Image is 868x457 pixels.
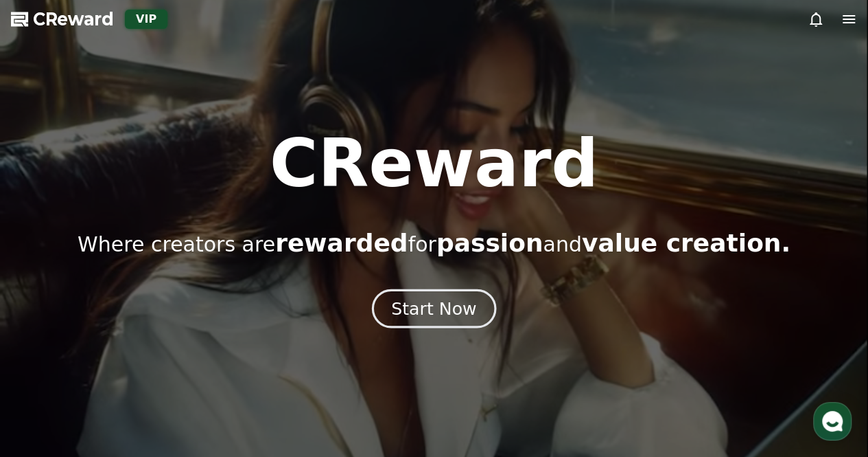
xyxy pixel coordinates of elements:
[91,343,177,377] a: Messages
[275,229,408,257] span: rewarded
[35,364,59,375] span: Home
[270,131,598,197] h1: CReward
[4,343,91,377] a: Home
[375,304,493,317] a: Start Now
[372,289,496,328] button: Start Now
[436,229,543,257] span: passion
[391,297,476,320] div: Start Now
[33,8,114,30] span: CReward
[11,8,114,30] a: CReward
[582,229,790,257] span: value creation.
[203,364,237,375] span: Settings
[177,343,263,377] a: Settings
[114,364,154,375] span: Messages
[78,230,790,257] p: Where creators are for and
[125,10,167,29] div: VIP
